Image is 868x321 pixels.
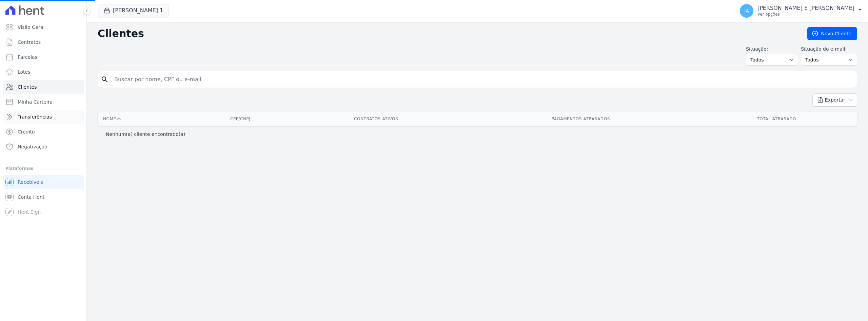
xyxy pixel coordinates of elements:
[3,95,84,109] a: Minha Carteira
[812,93,857,107] button: Exportar
[18,69,31,75] span: Lotes
[98,28,796,40] h2: Clientes
[18,99,53,105] span: Minha Carteira
[744,8,749,13] span: IA
[18,143,47,150] span: Negativação
[3,175,84,189] a: Recebíveis
[194,112,287,126] th: CPF/CNPJ
[3,50,84,64] a: Parcelas
[18,39,41,46] span: Contratos
[807,27,857,40] a: Novo Cliente
[18,128,35,135] span: Crédito
[3,140,84,154] a: Negativação
[801,46,857,53] label: Situação do e-mail:
[3,110,84,124] a: Transferências
[3,80,84,94] a: Clientes
[101,75,109,84] i: search
[18,194,44,200] span: Conta Hent
[18,179,43,185] span: Recebíveis
[3,65,84,79] a: Lotes
[98,4,169,17] button: [PERSON_NAME] 1
[3,35,84,49] a: Contratos
[18,113,52,120] span: Transferências
[110,73,854,86] input: Buscar por nome, CPF ou e-mail
[98,112,194,126] th: Nome
[746,46,798,53] label: Situação:
[3,20,84,34] a: Visão Geral
[5,164,81,173] div: Plataformas
[757,12,854,17] p: Ver opções
[757,5,854,12] p: [PERSON_NAME] E [PERSON_NAME]
[3,190,84,204] a: Conta Hent
[696,112,857,126] th: Total Atrasado
[466,112,696,126] th: Pagamentos Atrasados
[18,24,45,31] span: Visão Geral
[18,84,37,90] span: Clientes
[734,1,868,20] button: IA [PERSON_NAME] E [PERSON_NAME] Ver opções
[287,112,466,126] th: Contratos Ativos
[18,54,37,60] span: Parcelas
[106,131,185,138] p: Nenhum(a) cliente encontrado(a)
[3,125,84,139] a: Crédito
